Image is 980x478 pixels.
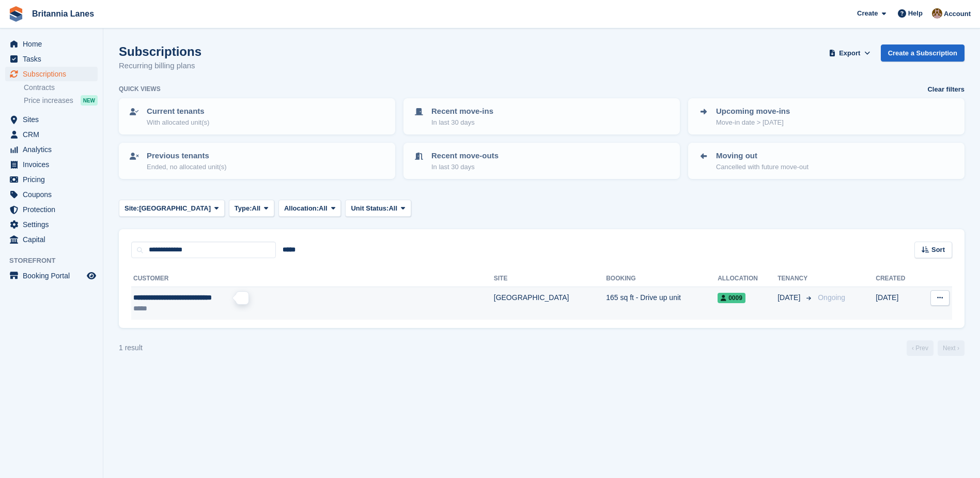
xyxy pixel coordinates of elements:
a: menu [5,217,98,232]
a: Previous [907,340,934,356]
p: Move-in date > [DATE] [716,117,790,128]
button: Unit Status: All [345,200,411,217]
span: All [319,203,328,214]
p: Recent move-outs [431,150,499,162]
a: Upcoming move-ins Move-in date > [DATE] [689,99,963,133]
p: In last 30 days [431,117,493,128]
span: Ongoing [818,293,845,302]
span: Invoices [23,157,85,172]
a: Recent move-outs In last 30 days [405,144,679,178]
p: With allocated unit(s) [147,117,209,128]
span: Unit Status: [351,203,388,214]
p: Previous tenants [147,150,227,162]
span: Protection [23,202,85,217]
img: Admin [932,8,942,19]
td: [GEOGRAPHIC_DATA] [494,287,606,320]
span: Sites [23,112,85,127]
a: Create a Subscription [881,44,965,62]
span: All [252,203,261,214]
p: Moving out [716,150,808,162]
span: All [388,203,397,214]
span: Export [839,48,860,58]
a: menu [5,268,98,283]
a: Current tenants With allocated unit(s) [120,99,394,133]
div: 1 result [119,342,143,353]
th: Booking [606,271,718,287]
a: menu [5,142,98,157]
a: Price increases NEW [24,95,98,106]
span: Analytics [23,142,85,157]
p: Recent move-ins [431,106,493,117]
span: Help [908,8,923,19]
span: Account [944,9,971,19]
span: [DATE] [777,292,802,303]
a: menu [5,37,98,51]
a: Britannia Lanes [28,5,98,22]
button: Allocation: All [278,200,341,217]
button: Type: All [229,200,274,217]
span: Tasks [23,52,85,66]
span: Home [23,37,85,51]
button: Export [827,44,873,62]
th: Customer [131,271,494,287]
h6: Quick views [119,84,161,94]
div: NEW [81,95,98,106]
nav: Page [905,340,967,356]
a: menu [5,157,98,172]
p: Ended, no allocated unit(s) [147,162,227,172]
span: Sort [931,245,945,255]
p: Upcoming move-ins [716,106,790,117]
span: [GEOGRAPHIC_DATA] [139,203,211,214]
span: Price increases [24,96,73,106]
a: Recent move-ins In last 30 days [405,99,679,133]
a: Contracts [24,83,98,93]
h1: Subscriptions [119,44,201,58]
span: 0009 [718,293,745,303]
span: Settings [23,217,85,232]
p: Recurring billing plans [119,60,201,72]
td: 165 sq ft - Drive up unit [606,287,718,320]
span: Type: [235,203,252,214]
th: Created [876,271,920,287]
a: Preview store [85,270,98,282]
td: [DATE] [876,287,920,320]
a: menu [5,52,98,66]
p: Cancelled with future move-out [716,162,808,172]
th: Tenancy [777,271,814,287]
p: Current tenants [147,106,209,117]
img: stora-icon-8386f47178a22dfd0bd8f6a31ec36ba5ce8667c1dd55bd0f319d3a0aa187defe.svg [8,6,24,22]
a: Next [938,340,965,356]
a: Clear filters [927,84,965,95]
span: CRM [23,127,85,142]
a: menu [5,172,98,187]
a: menu [5,127,98,142]
span: Booking Portal [23,268,85,283]
span: Site: [125,203,139,214]
span: Coupons [23,187,85,202]
th: Allocation [718,271,777,287]
a: menu [5,112,98,127]
a: menu [5,202,98,217]
span: Allocation: [284,203,319,214]
span: Subscriptions [23,67,85,81]
a: Moving out Cancelled with future move-out [689,144,963,178]
a: menu [5,67,98,81]
span: Pricing [23,172,85,187]
span: Create [857,8,878,19]
a: menu [5,232,98,247]
button: Site: [GEOGRAPHIC_DATA] [119,200,225,217]
span: Storefront [9,256,103,266]
th: Site [494,271,606,287]
p: In last 30 days [431,162,499,172]
span: Capital [23,232,85,247]
a: menu [5,187,98,202]
a: Previous tenants Ended, no allocated unit(s) [120,144,394,178]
